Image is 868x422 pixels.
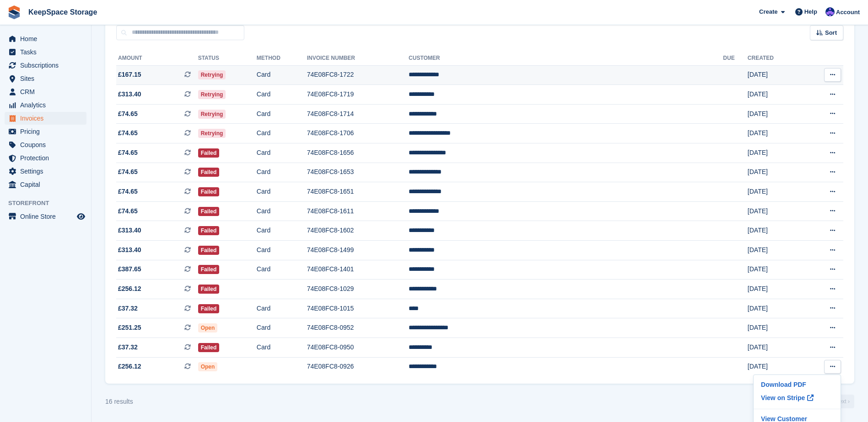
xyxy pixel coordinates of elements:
span: £256.12 [118,284,141,294]
td: [DATE] [748,260,803,280]
span: Failed [198,304,220,313]
td: 74E08FC8-1401 [307,260,409,280]
td: 74E08FC8-1029 [307,280,409,299]
span: Create [759,7,777,16]
td: Card [257,124,307,143]
td: [DATE] [748,201,803,221]
td: [DATE] [748,104,803,124]
span: Account [836,8,860,17]
span: Tasks [20,46,75,58]
th: Amount [116,51,198,66]
a: View on Stripe [757,390,837,405]
td: Card [257,104,307,124]
td: Card [257,201,307,221]
span: Subscriptions [20,59,75,72]
td: [DATE] [748,338,803,358]
span: Failed [198,226,220,235]
span: Analytics [20,99,75,111]
td: Card [257,163,307,182]
span: Failed [198,343,220,352]
span: £313.40 [118,90,141,99]
span: Retrying [198,70,226,79]
a: Preview store [75,211,86,222]
td: [DATE] [748,357,803,376]
td: [DATE] [748,221,803,241]
span: Sites [20,72,75,85]
td: 74E08FC8-0926 [307,357,409,376]
a: menu [5,59,86,72]
a: menu [5,32,86,45]
img: stora-icon-8386f47178a22dfd0bd8f6a31ec36ba5ce8667c1dd55bd0f319d3a0aa187defe.svg [7,5,21,19]
th: Status [198,51,257,66]
td: 74E08FC8-1651 [307,182,409,202]
td: Card [257,182,307,202]
span: Protection [20,152,75,164]
span: Invoices [20,112,75,125]
span: Failed [198,246,220,255]
td: [DATE] [748,124,803,143]
td: Card [257,85,307,105]
span: Storefront [8,199,91,208]
th: Method [257,51,307,66]
a: menu [5,72,86,85]
td: [DATE] [748,182,803,202]
span: Retrying [198,110,226,119]
span: Failed [198,148,220,158]
th: Created [748,51,803,66]
td: [DATE] [748,318,803,338]
span: £313.40 [118,245,141,255]
td: [DATE] [748,143,803,163]
th: Due [723,51,748,66]
span: Sort [825,28,837,37]
td: 74E08FC8-1602 [307,221,409,241]
td: [DATE] [748,85,803,105]
span: Failed [198,187,220,196]
td: [DATE] [748,280,803,299]
th: Customer [409,51,723,66]
td: Card [257,241,307,260]
td: 74E08FC8-0950 [307,338,409,358]
span: Coupons [20,138,75,151]
td: Card [257,299,307,318]
td: [DATE] [748,163,803,182]
span: Failed [198,207,220,216]
span: Retrying [198,129,226,138]
td: 74E08FC8-0952 [307,318,409,338]
span: Retrying [198,90,226,99]
a: menu [5,138,86,151]
td: Card [257,221,307,241]
a: menu [5,165,86,178]
span: £74.65 [118,109,138,119]
span: Settings [20,165,75,178]
span: Open [198,362,218,371]
td: Card [257,318,307,338]
a: Download PDF [757,379,837,390]
a: menu [5,125,86,138]
td: 74E08FC8-1611 [307,201,409,221]
span: Pricing [20,125,75,138]
span: Failed [198,265,220,274]
td: 74E08FC8-1656 [307,143,409,163]
span: £37.32 [118,343,138,352]
span: £167.15 [118,70,141,79]
a: menu [5,152,86,164]
span: £37.32 [118,304,138,313]
td: 74E08FC8-1714 [307,104,409,124]
a: menu [5,112,86,125]
td: Card [257,260,307,280]
td: 74E08FC8-1653 [307,163,409,182]
td: [DATE] [748,299,803,318]
span: Online Store [20,210,75,223]
span: Failed [198,285,220,294]
span: £74.65 [118,206,138,216]
td: [DATE] [748,65,803,85]
span: Capital [20,178,75,191]
span: £256.12 [118,362,141,371]
span: Failed [198,168,220,177]
span: £387.65 [118,264,141,274]
a: KeepSpace Storage [25,5,101,20]
span: £74.65 [118,187,138,196]
td: [DATE] [748,241,803,260]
